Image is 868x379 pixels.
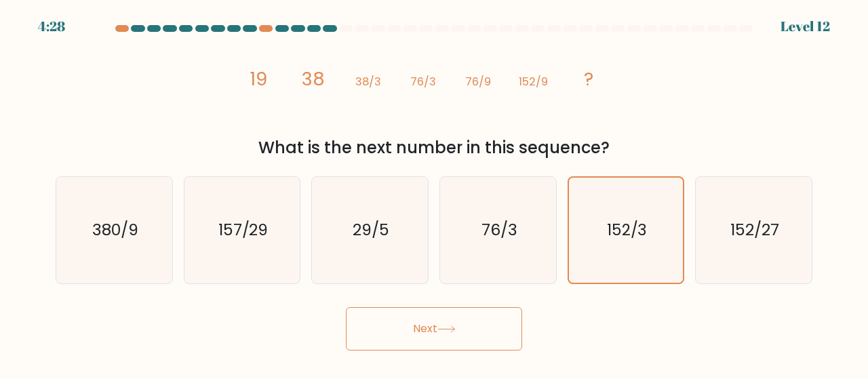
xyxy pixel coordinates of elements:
[92,219,138,241] text: 380/9
[355,74,381,89] tspan: 38/3
[606,219,647,241] text: 152/3
[302,66,325,92] tspan: 38
[410,74,436,89] tspan: 76/3
[519,74,548,89] tspan: 152/9
[353,219,389,241] text: 29/5
[465,74,491,89] tspan: 76/9
[730,219,779,241] text: 152/27
[584,66,593,92] tspan: ?
[64,136,804,160] div: What is the next number in this sequence?
[250,66,267,92] tspan: 19
[481,219,517,241] text: 76/3
[218,219,269,241] text: 157/29
[781,16,830,37] div: Level 12
[38,16,65,37] div: 4:28
[346,307,522,351] button: Next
